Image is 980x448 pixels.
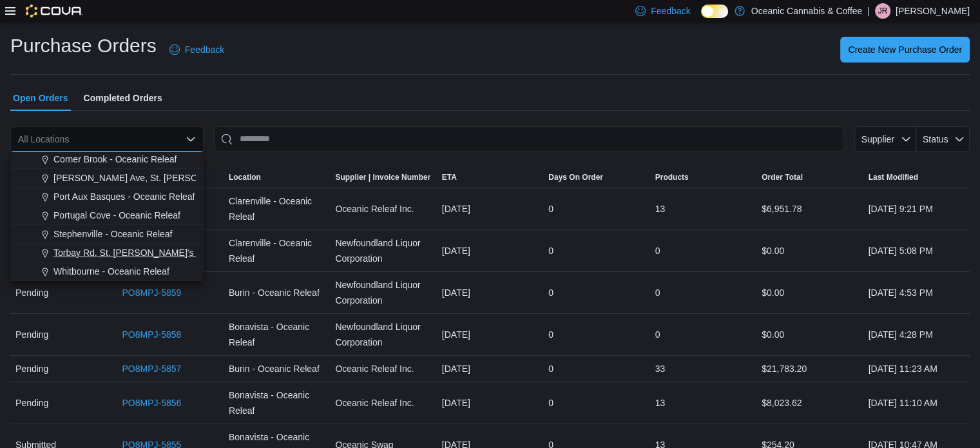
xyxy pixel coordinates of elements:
input: Dark Mode [701,5,728,18]
div: [DATE] 5:08 PM [863,238,970,264]
span: Feedback [185,43,224,56]
button: Status [916,126,970,152]
span: Completed Orders [84,85,162,111]
span: Supplier [861,134,894,144]
div: $0.00 [756,322,863,347]
button: ETA [437,167,543,188]
span: Bonavista - Oceanic Releaf [229,319,325,350]
button: Create New Purchase Order [840,37,970,63]
div: $21,783.20 [756,356,863,382]
span: Burin - Oceanic Releaf [229,361,320,376]
span: Pending [15,327,48,342]
button: Whitbourne - Oceanic Releaf [10,262,204,281]
span: Days On Order [548,172,603,182]
span: Clarenville - Oceanic Releaf [229,193,325,224]
span: 0 [655,327,660,342]
a: PO8MPJ-5857 [122,361,181,376]
span: 0 [548,243,553,258]
span: Feedback [651,5,690,17]
h1: Purchase Orders [10,33,157,59]
a: PO8MPJ-5856 [122,395,181,411]
button: Products [650,167,756,188]
span: 0 [548,201,553,217]
span: Supplier | Invoice Number [335,172,430,182]
button: Stephenville - Oceanic Releaf [10,225,204,244]
span: Corner Brook - Oceanic Releaf [53,153,177,166]
span: Pending [15,361,48,376]
button: Last Modified [863,167,970,188]
span: ETA [442,172,457,182]
span: Products [655,172,689,182]
a: PO8MPJ-5858 [122,327,181,342]
button: Days On Order [543,167,649,188]
span: JR [878,3,888,19]
button: Torbay Rd, St. [PERSON_NAME]'s - Oceanic Releaf [10,244,204,262]
a: PO8MPJ-5859 [122,285,181,300]
span: 13 [655,201,666,217]
span: Pending [15,285,48,300]
span: 0 [548,395,553,411]
div: [DATE] [437,390,543,416]
button: Port Aux Basques - Oceanic Releaf [10,188,204,206]
p: [PERSON_NAME] [896,3,970,19]
span: Last Modified [869,172,918,182]
div: Oceanic Releaf Inc. [330,390,436,416]
div: [DATE] 11:23 AM [863,356,970,382]
span: 0 [655,285,660,300]
a: Feedback [164,37,229,63]
span: Pending [15,395,48,411]
div: Location [229,172,261,182]
span: 13 [655,395,666,411]
span: 0 [655,243,660,258]
span: Order Total [762,172,803,182]
span: 33 [655,361,666,376]
span: Whitbourne - Oceanic Releaf [53,265,169,278]
div: Jeremy Rumbolt [875,3,890,19]
div: [DATE] 4:53 PM [863,280,970,306]
span: Burin - Oceanic Releaf [229,285,320,300]
div: $0.00 [756,280,863,306]
button: Portugal Cove - Oceanic Releaf [10,206,204,225]
span: 0 [548,285,553,300]
span: Clarenville - Oceanic Releaf [229,235,325,266]
div: [DATE] [437,196,543,222]
span: Portugal Cove - Oceanic Releaf [53,209,180,222]
button: Order Total [756,167,863,188]
p: | [867,3,870,19]
span: Bonavista - Oceanic Releaf [229,387,325,418]
span: Open Orders [13,85,68,111]
div: [DATE] 11:10 AM [863,390,970,416]
div: [DATE] [437,238,543,264]
span: Port Aux Basques - Oceanic Releaf [53,190,195,203]
span: Status [923,134,948,144]
div: Oceanic Releaf Inc. [330,196,436,222]
button: Location [224,167,330,188]
div: Newfoundland Liquor Corporation [330,314,436,355]
div: $8,023.62 [756,390,863,416]
span: 0 [548,361,553,376]
button: Corner Brook - Oceanic Releaf [10,150,204,169]
span: Torbay Rd, St. [PERSON_NAME]'s - Oceanic Releaf [53,246,264,259]
div: [DATE] [437,280,543,306]
div: [DATE] 4:28 PM [863,322,970,347]
div: [DATE] [437,322,543,347]
span: Stephenville - Oceanic Releaf [53,228,172,240]
div: Choose from the following options [10,75,204,281]
img: Cova [26,5,83,17]
div: Oceanic Releaf Inc. [330,356,436,382]
div: Newfoundland Liquor Corporation [330,230,436,271]
div: $0.00 [756,238,863,264]
div: [DATE] 9:21 PM [863,196,970,222]
div: [DATE] [437,356,543,382]
button: [PERSON_NAME] Ave, St. [PERSON_NAME]’s - Oceanic Releaf [10,169,204,188]
div: Newfoundland Liquor Corporation [330,272,436,313]
button: Supplier | Invoice Number [330,167,436,188]
div: $6,951.78 [756,196,863,222]
button: Close list of options [186,134,196,144]
button: Supplier [854,126,916,152]
span: [PERSON_NAME] Ave, St. [PERSON_NAME]’s - Oceanic Releaf [53,171,314,184]
span: Dark Mode [701,18,702,19]
input: This is a search bar. After typing your query, hit enter to filter the results lower in the page. [214,126,844,152]
p: Oceanic Cannabis & Coffee [751,3,863,19]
